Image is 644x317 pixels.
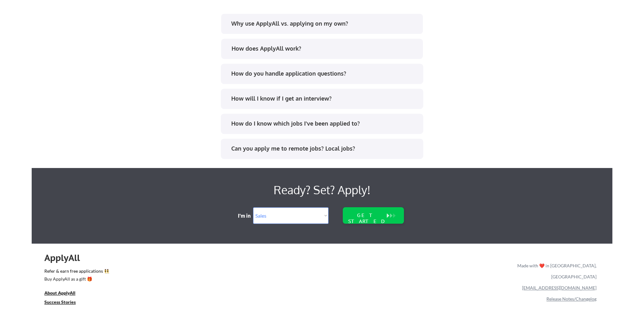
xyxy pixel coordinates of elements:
[238,212,255,219] div: I'm in
[44,269,385,276] a: Refer & earn free applications 👯‍♀️
[232,45,418,53] div: How does ApplyAll work?
[231,70,417,78] div: How do you handle application questions?
[231,120,417,127] div: How do I know which jobs I've been applied to?
[120,181,524,199] div: Ready? Set? Apply!
[522,285,596,290] a: [EMAIL_ADDRESS][DOMAIN_NAME]
[546,296,596,301] a: Release Notes/Changelog
[515,260,596,282] div: Made with ❤️ in [GEOGRAPHIC_DATA], [GEOGRAPHIC_DATA]
[231,95,417,103] div: How will I know if I get an interview?
[44,290,75,295] u: About ApplyAll
[44,277,108,281] div: Buy ApplyAll as a gift 🎁
[44,299,84,307] a: Success Stories
[231,20,417,28] div: Why use ApplyAll vs. applying on my own?
[231,145,417,152] div: Can you apply me to remote jobs? Local jobs?
[44,276,108,283] a: Buy ApplyAll as a gift 🎁
[44,299,76,305] u: Success Stories
[347,212,387,224] div: GET STARTED
[44,289,84,297] a: About ApplyAll
[44,252,87,263] div: ApplyAll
